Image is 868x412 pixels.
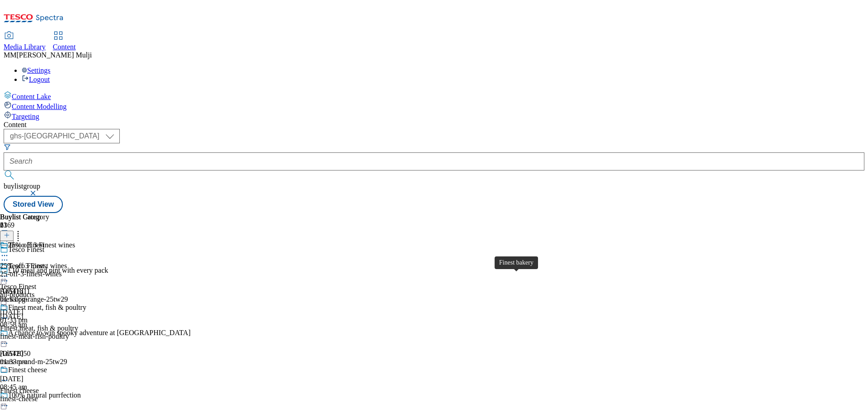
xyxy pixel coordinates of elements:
[4,32,46,51] a: Media Library
[22,76,50,83] a: Logout
[4,196,63,213] button: Stored View
[12,93,51,100] span: Content Lake
[12,103,66,110] span: Content Modelling
[4,43,46,51] span: Media Library
[53,32,76,51] a: Content
[4,121,864,129] div: Content
[4,111,864,121] a: Targeting
[8,303,86,312] div: Finest meat, fish & poultry
[8,329,191,337] div: A chance to win spooky adventure at [GEOGRAPHIC_DATA]
[4,182,40,190] span: buylistgroup
[16,51,92,59] span: [PERSON_NAME] Mulji
[22,66,51,74] a: Settings
[4,101,864,111] a: Content Modelling
[12,113,39,120] span: Targeting
[53,43,76,51] span: Content
[4,152,864,170] input: Search
[8,241,75,249] div: 25% off 3 Finest wines
[4,51,16,59] span: MM
[8,366,47,374] div: Finest cheese
[4,91,864,101] a: Content Lake
[4,143,11,151] svg: Search Filters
